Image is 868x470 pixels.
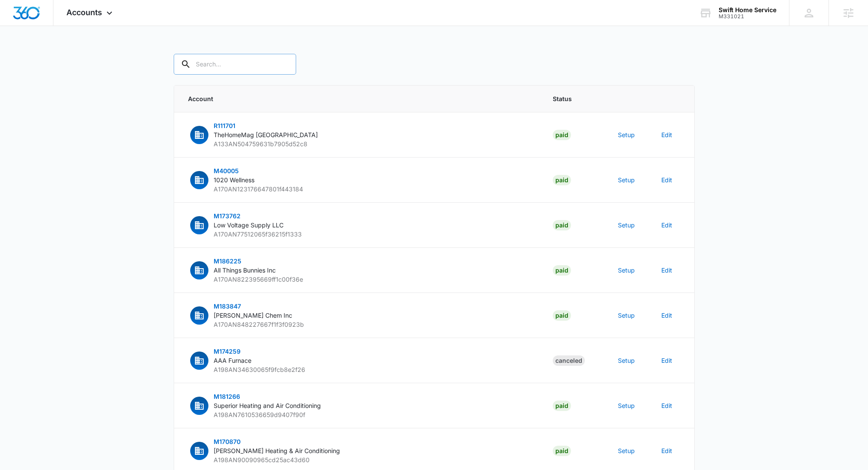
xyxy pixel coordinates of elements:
button: Edit [661,356,672,365]
div: Canceled [553,355,585,366]
span: A133AN504759631b7905d52c8 [214,140,307,148]
button: R111701TheHomeMag [GEOGRAPHIC_DATA]A133AN504759631b7905d52c8 [188,121,318,148]
div: Paid [553,401,571,411]
button: M400051020 WellnessA170AN123176647801f443184 [188,166,303,194]
button: M183847[PERSON_NAME] Chem IncA170AN848227667f1f3f0923b [188,302,304,329]
span: [PERSON_NAME] Chem Inc [214,312,292,319]
span: A198AN34630065f9fcb8e2f26 [214,366,305,373]
button: Setup [618,220,635,230]
button: Setup [618,175,635,184]
div: Paid [553,265,571,276]
button: M181266Superior Heating and Air ConditioningA198AN7610536659d9407f90f [188,392,321,419]
button: Edit [661,311,672,320]
button: Setup [618,266,635,275]
button: Edit [661,130,672,139]
div: Paid [553,175,571,185]
button: Edit [661,446,672,455]
span: TheHomeMag [GEOGRAPHIC_DATA] [214,131,318,138]
div: Paid [553,310,571,321]
input: Search... [174,54,296,75]
span: Superior Heating and Air Conditioning [214,402,321,409]
span: Status [553,94,597,103]
button: Setup [618,356,635,365]
span: M170870 [214,438,241,445]
span: A170AN123176647801f443184 [214,185,303,193]
div: Paid [553,130,571,140]
span: A170AN77512065f36215f1333 [214,230,302,238]
button: Setup [618,130,635,139]
span: M40005 [214,167,239,174]
span: M181266 [214,393,240,400]
span: [PERSON_NAME] Heating & Air Conditioning [214,447,340,454]
button: M173762Low Voltage Supply LLCA170AN77512065f36215f1333 [188,211,302,239]
div: account name [719,7,776,13]
span: A170AN848227667f1f3f0923b [214,321,304,328]
span: M174259 [214,348,241,355]
span: R111701 [214,122,235,129]
button: M170870[PERSON_NAME] Heating & Air ConditioningA198AN90090965cd25ac43d60 [188,437,340,464]
span: M183847 [214,302,241,310]
span: M173762 [214,212,241,220]
button: Setup [618,446,635,455]
span: AAA Furnace [214,357,251,364]
span: Low Voltage Supply LLC [214,221,284,229]
div: Paid [553,220,571,230]
div: Paid [553,446,571,456]
button: Setup [618,311,635,320]
span: A170AN822395669ff1c00f36e [214,276,303,283]
button: Edit [661,220,672,230]
button: Setup [618,401,635,410]
button: Edit [661,266,672,275]
button: Edit [661,175,672,184]
span: A198AN7610536659d9407f90f [214,411,305,418]
button: M174259AAA FurnaceA198AN34630065f9fcb8e2f26 [188,347,305,374]
span: Accounts [66,8,102,17]
div: account id [719,13,776,20]
button: M186225All Things Bunnies IncA170AN822395669ff1c00f36e [188,256,303,284]
span: All Things Bunnies Inc [214,266,276,274]
button: Edit [661,401,672,410]
span: 1020 Wellness [214,176,254,184]
span: A198AN90090965cd25ac43d60 [214,456,310,463]
span: Account [188,94,532,103]
span: M186225 [214,257,241,265]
